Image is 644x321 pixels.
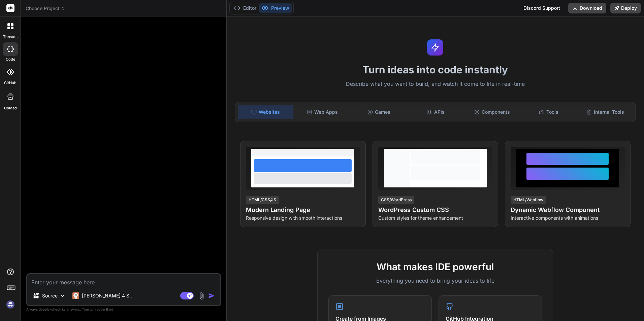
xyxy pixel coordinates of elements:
button: Editor [231,3,259,13]
button: Download [568,3,606,13]
span: privacy [90,307,102,311]
button: Deploy [610,3,641,13]
h4: Dynamic Webflow Component [511,205,625,215]
img: Claude 4 Sonnet [72,292,79,299]
p: Custom styles for theme enhancement [378,215,492,221]
p: Always double-check its answers. Your in Bind [26,306,221,313]
h4: WordPress Custom CSS [378,205,492,215]
div: Web Apps [295,105,350,119]
img: attachment [198,292,205,300]
img: Pick Models [60,293,65,299]
label: Upload [4,105,17,111]
p: Interactive components with animations [511,215,625,221]
div: Websites [238,105,294,119]
div: Components [464,105,520,119]
div: APIs [408,105,463,119]
div: Internal Tools [578,105,633,119]
h2: What makes IDE powerful [328,260,542,274]
div: Discord Support [519,3,564,13]
div: HTML/Webflow [511,196,546,204]
button: Preview [259,3,292,13]
label: threads [3,34,18,40]
h1: Turn ideas into code instantly [231,64,640,76]
div: Tools [521,105,576,119]
div: Games [351,105,407,119]
span: Choose Project [26,5,66,12]
label: code [6,57,15,62]
img: signin [5,299,16,310]
p: Source [42,292,58,299]
label: GitHub [4,80,17,86]
div: HTML/CSS/JS [246,196,279,204]
p: Everything you need to bring your ideas to life [328,277,542,285]
p: Responsive design with smooth interactions [246,215,360,221]
img: icon [208,292,215,299]
h4: Modern Landing Page [246,205,360,215]
div: CSS/WordPress [378,196,414,204]
p: [PERSON_NAME] 4 S.. [82,292,132,299]
p: Describe what you want to build, and watch it come to life in real-time [231,80,640,88]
